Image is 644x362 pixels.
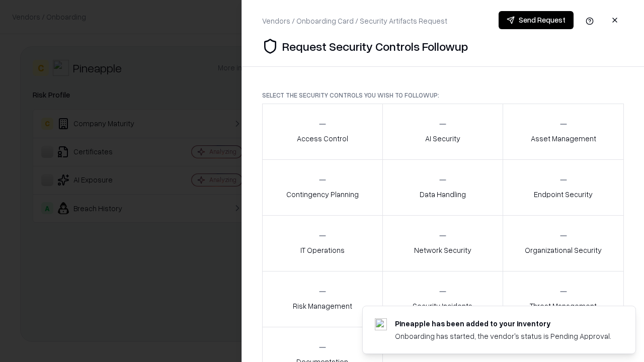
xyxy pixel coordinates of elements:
[262,159,383,216] button: Contingency Planning
[262,215,383,271] button: IT Operations
[382,159,504,216] button: Data Handling
[414,245,471,255] p: Network Security
[382,104,504,160] button: AI Security
[382,271,504,327] button: Security Incidents
[262,104,383,160] button: Access Control
[382,215,504,271] button: Network Security
[531,133,596,144] p: Asset Management
[262,91,624,100] p: Select the security controls you wish to followup:
[293,301,352,311] p: Risk Management
[525,245,602,255] p: Organizational Security
[375,318,387,330] img: pineappleenergy.com
[503,159,624,216] button: Endpoint Security
[262,271,383,327] button: Risk Management
[262,16,447,26] div: Vendors / Onboarding Card / Security Artifacts Request
[395,331,611,341] div: Onboarding has started, the vendor's status is Pending Approval.
[286,189,359,200] p: Contingency Planning
[503,104,624,160] button: Asset Management
[300,245,345,255] p: IT Operations
[499,11,574,29] button: Send Request
[282,38,468,54] p: Request Security Controls Followup
[297,133,348,144] p: Access Control
[420,189,466,200] p: Data Handling
[534,189,593,200] p: Endpoint Security
[530,301,597,311] p: Threat Management
[395,318,611,329] div: Pineapple has been added to your inventory
[425,133,460,144] p: AI Security
[503,215,624,271] button: Organizational Security
[413,301,472,311] p: Security Incidents
[503,271,624,327] button: Threat Management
